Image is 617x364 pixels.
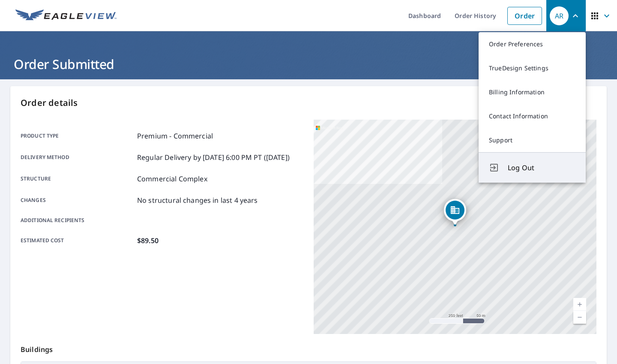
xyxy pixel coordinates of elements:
[479,128,586,152] a: Support
[137,195,258,205] p: No structural changes in last 4 years
[550,6,569,25] div: AR
[444,199,466,226] div: Dropped pin, building 1, Commercial property, 2570 Harbins Rd SE Bethlehem, GA 30620
[479,104,586,128] a: Contact Information
[21,195,134,205] p: Changes
[15,9,117,22] img: EV Logo
[479,152,586,183] button: Log Out
[21,152,134,162] p: Delivery method
[508,162,575,173] span: Log Out
[10,55,607,73] h1: Order Submitted
[507,7,542,25] a: Order
[137,235,159,246] p: $89.50
[137,174,207,184] p: Commercial Complex
[137,152,290,162] p: Regular Delivery by [DATE] 6:00 PM PT ([DATE])
[573,298,586,311] a: Current Level 17, Zoom In
[479,32,586,56] a: Order Preferences
[21,131,134,141] p: Product type
[21,217,134,224] p: Additional recipients
[479,80,586,104] a: Billing Information
[479,56,586,80] a: TrueDesign Settings
[137,131,213,141] p: Premium - Commercial
[21,174,134,184] p: Structure
[573,311,586,324] a: Current Level 17, Zoom Out
[21,96,596,109] p: Order details
[21,334,596,361] p: Buildings
[21,235,134,246] p: Estimated cost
